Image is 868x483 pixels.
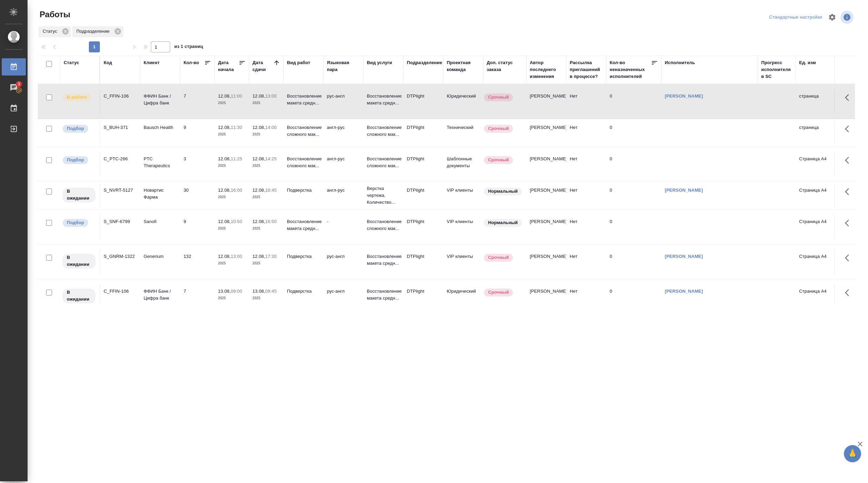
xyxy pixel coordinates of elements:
[265,188,277,193] p: 16:45
[218,162,246,169] p: 2025
[665,254,703,259] a: [PERSON_NAME]
[67,188,91,202] p: В ожидании
[443,284,483,309] td: Юридический
[526,250,566,274] td: [PERSON_NAME]
[252,289,265,294] p: 13.08,
[76,28,112,35] p: Подразделение
[67,219,84,226] p: Подбор
[566,183,606,208] td: Нет
[265,125,277,130] p: 14:00
[62,288,96,304] div: Исполнитель назначен, приступать к работе пока рано
[367,124,400,138] p: Восстановление сложного мак...
[252,260,280,267] p: 2025
[443,183,483,208] td: VIP клиенты
[62,124,96,133] div: Можно подбирать исполнителей
[488,289,509,296] p: Срочный
[796,250,836,274] td: Страница А4
[218,289,231,294] p: 13.08,
[180,89,215,113] td: 7
[180,152,215,176] td: 3
[287,59,310,66] div: Вид работ
[403,183,443,208] td: DTPlight
[231,156,242,161] p: 11:25
[606,183,661,208] td: 0
[443,250,483,274] td: VIP клиенты
[566,152,606,176] td: Нет
[144,59,159,66] div: Клиент
[104,155,137,162] div: C_PTC-266
[67,289,91,303] p: В ожидании
[252,125,265,130] p: 12.08,
[443,215,483,239] td: VIP клиенты
[606,250,661,274] td: 0
[252,219,265,224] p: 12.08,
[443,152,483,176] td: Шаблонные документы
[13,81,24,88] span: 3
[665,188,703,193] a: [PERSON_NAME]
[847,446,858,461] span: 🙏
[62,253,96,269] div: Исполнитель назначен, приступать к работе пока рано
[104,124,137,131] div: S_BUH-371
[252,59,273,73] div: Дата сдачи
[530,59,563,80] div: Автор последнего изменения
[796,89,836,113] td: страница
[403,250,443,274] td: DTPlight
[218,254,231,259] p: 12.08,
[252,295,280,302] p: 2025
[231,125,242,130] p: 11:30
[841,215,857,231] button: Здесь прячутся важные кнопки
[104,253,137,260] div: S_GNRM-1322
[566,250,606,274] td: Нет
[104,288,137,295] div: C_FFIN-106
[488,94,509,101] p: Срочный
[218,100,246,107] p: 2025
[841,284,857,301] button: Здесь прячутся важные кнопки
[144,187,177,201] p: Новартис Фарма
[526,215,566,239] td: [PERSON_NAME]
[231,254,242,259] p: 13:00
[566,215,606,239] td: Нет
[104,59,112,66] div: Код
[64,59,79,66] div: Статус
[799,59,816,66] div: Ед. изм
[265,254,277,259] p: 17:30
[841,250,857,266] button: Здесь прячутся важные кнопки
[526,183,566,208] td: [PERSON_NAME]
[218,295,246,302] p: 2025
[265,156,277,161] p: 14:25
[287,187,320,194] p: Подверстка
[841,183,857,200] button: Здесь прячутся важные кнопки
[174,42,203,52] span: из 1 страниц
[287,218,320,232] p: Восстановление макета средн...
[104,93,137,100] div: C_FFIN-106
[144,155,177,169] p: PTC Therapeutics
[606,215,661,239] td: 0
[367,155,400,169] p: Восстановление сложного мак...
[610,59,651,80] div: Кол-во неназначенных исполнителей
[840,11,855,24] span: Посмотреть информацию
[606,152,661,176] td: 0
[252,156,265,161] p: 12.08,
[144,218,177,225] p: Sanofi
[443,121,483,145] td: Технический
[62,93,96,102] div: Исполнитель выполняет работу
[231,289,242,294] p: 09:00
[231,188,242,193] p: 16:00
[796,284,836,309] td: Страница А4
[104,218,137,225] div: S_SNF-6799
[844,445,861,462] button: 🙏
[407,59,442,66] div: Подразделение
[841,89,857,106] button: Здесь прячутся важные кнопки
[327,59,360,73] div: Языковая пара
[665,59,695,66] div: Исполнитель
[144,124,177,131] p: Bausch Health
[323,89,363,113] td: рус-англ
[252,93,265,99] p: 12.08,
[367,185,400,206] p: Верстка чертежа. Количество...
[447,59,480,73] div: Проектная команда
[252,162,280,169] p: 2025
[841,121,857,137] button: Здесь прячутся важные кнопки
[403,215,443,239] td: DTPlight
[218,219,231,224] p: 12.08,
[367,253,400,267] p: Восстановление макета средн...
